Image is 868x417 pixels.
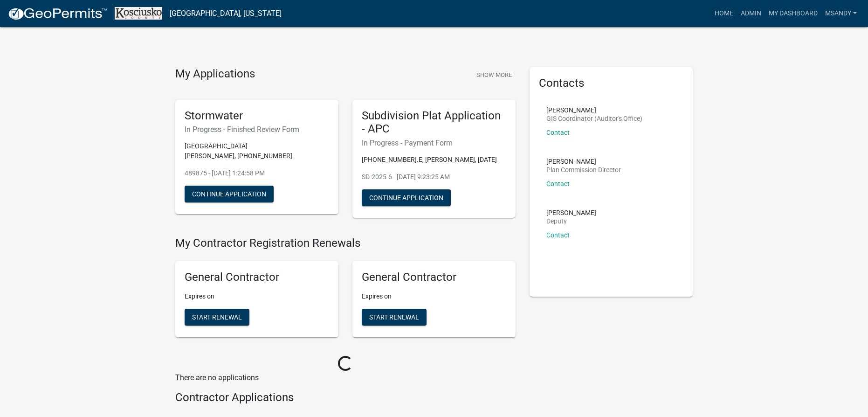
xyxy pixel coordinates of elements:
[765,5,821,22] a: My Dashboard
[546,107,642,113] p: [PERSON_NAME]
[546,231,570,239] a: Contact
[175,372,516,383] p: There are no applications
[185,141,329,161] p: [GEOGRAPHIC_DATA][PERSON_NAME], [PHONE_NUMBER]
[737,5,765,22] a: Admin
[185,168,329,178] p: 489875 - [DATE] 1:24:58 PM
[711,5,737,22] a: Home
[175,236,516,250] h4: My Contractor Registration Renewals
[170,6,282,21] a: [GEOGRAPHIC_DATA], [US_STATE]
[185,125,329,134] h6: In Progress - Finished Review Form
[546,180,570,188] a: Contact
[821,5,861,22] a: msandy
[539,76,683,90] h5: Contacts
[546,129,570,136] a: Contact
[546,158,621,165] p: [PERSON_NAME]
[175,236,516,345] wm-registration-list-section: My Contractor Registration Renewals
[362,189,451,206] button: Continue Application
[185,292,329,301] p: Expires on
[192,313,242,320] span: Start Renewal
[369,313,419,320] span: Start Renewal
[546,209,596,216] p: [PERSON_NAME]
[362,172,506,182] p: SD-2025-6 - [DATE] 9:23:25 AM
[546,167,621,173] p: Plan Commission Director
[362,309,427,326] button: Start Renewal
[185,309,249,326] button: Start Renewal
[115,7,162,20] img: Kosciusko County, Indiana
[175,391,516,404] h4: Contractor Applications
[546,218,596,224] p: Deputy
[362,139,506,147] h6: In Progress - Payment Form
[362,155,506,165] p: [PHONE_NUMBER].E, [PERSON_NAME], [DATE]
[185,109,329,123] h5: Stormwater
[185,271,329,284] h5: General Contractor
[362,292,506,301] p: Expires on
[175,67,255,81] h4: My Applications
[473,67,516,83] button: Show More
[362,109,506,136] h5: Subdivision Plat Application - APC
[175,391,516,408] wm-workflow-list-section: Contractor Applications
[185,186,274,202] button: Continue Application
[546,115,642,122] p: GIS Coordinator (Auditor's Office)
[362,271,506,284] h5: General Contractor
